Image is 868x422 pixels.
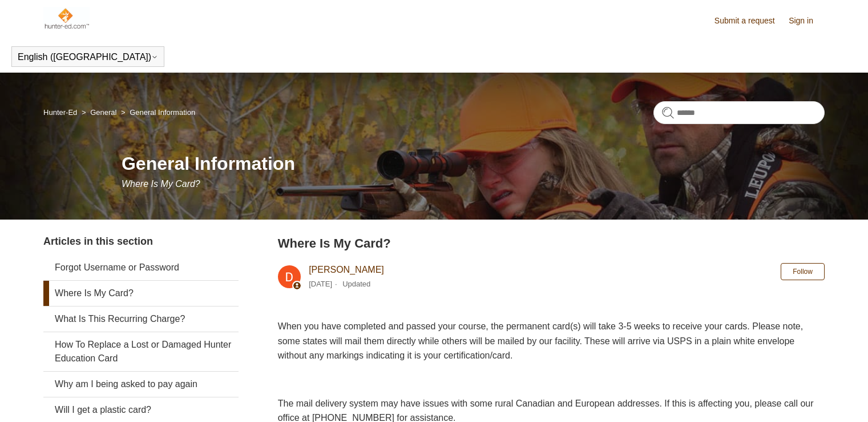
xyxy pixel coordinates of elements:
a: Why am I being asked to pay again [43,372,239,397]
img: Hunter-Ed Help Center home page [43,7,90,30]
li: Hunter-Ed [43,108,79,117]
a: Submit a request [714,15,786,27]
div: Chat Support [794,384,860,413]
a: Forgot Username or Password [43,255,239,280]
a: How To Replace a Lost or Damaged Hunter Education Card [43,332,239,371]
span: Articles in this section [43,236,153,247]
a: Where Is My Card? [43,281,239,306]
li: Updated [342,280,370,288]
button: English ([GEOGRAPHIC_DATA]) [18,52,158,62]
span: When you have completed and passed your course, the permanent card(s) will take 3-5 weeks to rece... [278,321,803,360]
li: General Information [119,108,195,117]
a: General [90,108,116,117]
a: What Is This Recurring Charge? [43,306,239,332]
span: Where Is My Card? [122,179,200,189]
input: Search [653,101,825,124]
a: Hunter-Ed [43,108,77,117]
h2: Where Is My Card? [278,234,825,253]
a: Sign in [789,15,825,27]
time: 03/04/2024, 10:46 [309,280,332,288]
h1: General Information [122,150,825,177]
a: [PERSON_NAME] [309,265,384,274]
li: General [79,108,119,117]
button: Follow Article [781,263,825,280]
a: General Information [130,108,195,117]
